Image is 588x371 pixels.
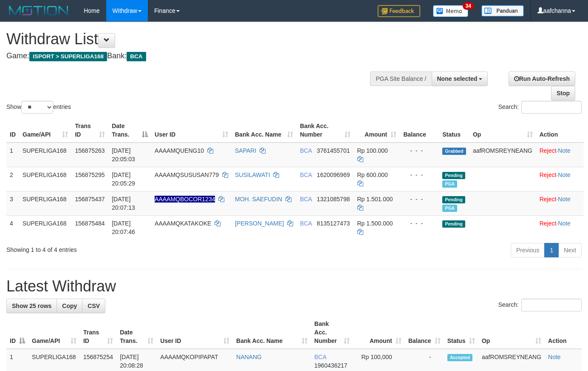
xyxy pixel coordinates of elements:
[400,118,439,143] th: Balance
[155,196,215,203] span: Nama rekening ada tanda titik/strip, harap diedit
[6,316,28,349] th: ID: activate to sort column descending
[19,143,71,167] td: SUPERLIGA168
[442,172,465,179] span: Pending
[157,316,233,349] th: User ID: activate to sort column ascending
[469,118,536,143] th: Op: activate to sort column ascending
[558,196,571,203] a: Note
[432,71,488,86] button: None selected
[442,205,457,212] span: Marked by aafsoycanthlai
[447,354,473,361] span: Accepted
[540,220,557,227] a: Reject
[127,52,146,61] span: BCA
[6,52,384,60] h4: Game: Bank:
[88,303,100,309] span: CSV
[558,243,582,257] a: Next
[469,143,536,167] td: aafROMSREYNEANG
[551,86,575,100] a: Stop
[112,171,135,187] span: [DATE] 20:05:29
[300,171,312,178] span: BCA
[433,5,469,17] img: Button%20Memo.svg
[545,316,582,349] th: Action
[314,354,326,360] span: BCA
[57,299,82,313] a: Copy
[498,101,582,114] label: Search:
[300,196,312,203] span: BCA
[403,171,435,179] div: - - -
[357,147,388,154] span: Rp 100.000
[108,118,151,143] th: Date Trans.: activate to sort column descending
[442,148,466,155] span: Grabbed
[6,299,57,313] a: Show 25 rows
[540,147,557,154] a: Reject
[28,316,80,349] th: Game/API: activate to sort column ascending
[370,71,431,86] div: PGA Site Balance /
[29,52,107,61] span: ISPORT > SUPERLIGA168
[151,118,232,143] th: User ID: activate to sort column ascending
[19,215,71,240] td: SUPERLIGA168
[236,354,262,360] a: NANANG
[558,147,571,154] a: Note
[300,220,312,227] span: BCA
[536,118,584,143] th: Action
[317,220,350,227] span: Copy 8135127473 to clipboard
[116,316,157,349] th: Date Trans.: activate to sort column ascending
[6,167,19,191] td: 2
[235,147,256,154] a: SAPARI
[21,101,53,114] select: Showentries
[317,147,350,154] span: Copy 3761455701 to clipboard
[405,316,444,349] th: Balance: activate to sort column ascending
[544,243,559,257] a: 1
[558,171,571,178] a: Note
[511,243,545,257] a: Previous
[558,220,571,227] a: Note
[71,118,108,143] th: Trans ID: activate to sort column ascending
[311,316,353,349] th: Bank Acc. Number: activate to sort column ascending
[6,278,582,295] h1: Latest Withdraw
[540,171,557,178] a: Reject
[6,4,71,17] img: MOTION_logo.png
[62,303,77,309] span: Copy
[6,101,71,114] label: Show entries
[481,5,524,17] img: panduan.png
[235,220,284,227] a: [PERSON_NAME]
[521,101,582,114] input: Search:
[75,220,105,227] span: 156875484
[82,299,105,313] a: CSV
[442,220,465,228] span: Pending
[478,316,545,349] th: Op: activate to sort column ascending
[463,2,474,10] span: 34
[354,118,400,143] th: Amount: activate to sort column ascending
[19,191,71,215] td: SUPERLIGA168
[112,220,135,235] span: [DATE] 20:07:46
[80,316,116,349] th: Trans ID: activate to sort column ascending
[444,316,478,349] th: Status: activate to sort column ascending
[536,191,584,215] td: ·
[437,75,478,82] span: None selected
[509,71,575,86] a: Run Auto-Refresh
[317,171,350,178] span: Copy 1620096969 to clipboard
[439,118,469,143] th: Status
[297,118,354,143] th: Bank Acc. Number: activate to sort column ascending
[540,196,557,203] a: Reject
[75,196,105,203] span: 156875437
[155,171,219,178] span: AAAAMQSUSUSAN779
[357,171,388,178] span: Rp 600.000
[357,220,393,227] span: Rp 1.500.000
[536,167,584,191] td: ·
[75,147,105,154] span: 156875263
[6,118,19,143] th: ID
[233,316,311,349] th: Bank Acc. Name: activate to sort column ascending
[235,171,270,178] a: SUSILAWATI
[112,196,135,211] span: [DATE] 20:07:13
[536,215,584,240] td: ·
[232,118,297,143] th: Bank Acc. Name: activate to sort column ascending
[6,191,19,215] td: 3
[353,316,405,349] th: Amount: activate to sort column ascending
[536,143,584,167] td: ·
[378,5,420,17] img: Feedback.jpg
[155,220,211,227] span: AAAAMQKATAKOKE
[6,31,384,48] h1: Withdraw List
[498,299,582,311] label: Search:
[357,196,393,203] span: Rp 1.501.000
[314,362,348,369] span: Copy 1960436217 to clipboard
